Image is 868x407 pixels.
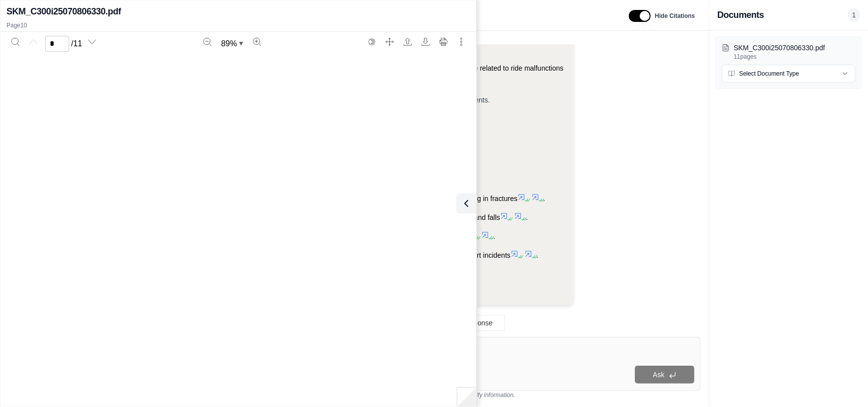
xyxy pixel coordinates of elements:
[655,12,695,20] span: Hide Citations
[543,195,545,203] span: .
[7,34,23,50] button: Search
[382,34,398,50] button: Full screen
[435,34,451,50] button: Print
[291,195,517,203] span: Severe skating-related injuries, particularly collisions resulting in fractures
[635,366,694,384] button: Ask
[6,4,121,18] h2: SKM_C300i25070806330.pdf
[291,213,500,221] span: Slip and fall incidents, both skating-related and general trip and falls
[221,38,237,50] span: 89 %
[717,8,764,22] h3: Documents
[6,21,470,29] p: Page 10
[418,34,434,50] button: Download
[493,232,495,240] span: .
[526,213,528,221] span: .
[199,34,215,50] button: Zoom out
[84,34,100,50] button: Next page
[400,34,416,50] button: Open file
[722,43,856,61] button: SKM_C300i25070806330.pdf11pages
[291,251,510,259] span: Ride malfunctions resulting in riders being stuck, and golf cart incidents
[71,38,82,50] span: / 11
[734,53,856,61] p: 11 pages
[848,8,860,22] span: 1
[536,251,538,259] span: .
[249,34,265,50] button: Zoom in
[653,371,664,379] span: Ask
[25,34,41,50] button: Previous page
[734,43,856,53] p: SKM_C300i25070806330.pdf
[364,34,380,50] button: Switch to the dark theme
[217,36,247,52] button: Zoom document
[45,36,69,52] input: Enter a page number
[453,34,469,50] button: More actions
